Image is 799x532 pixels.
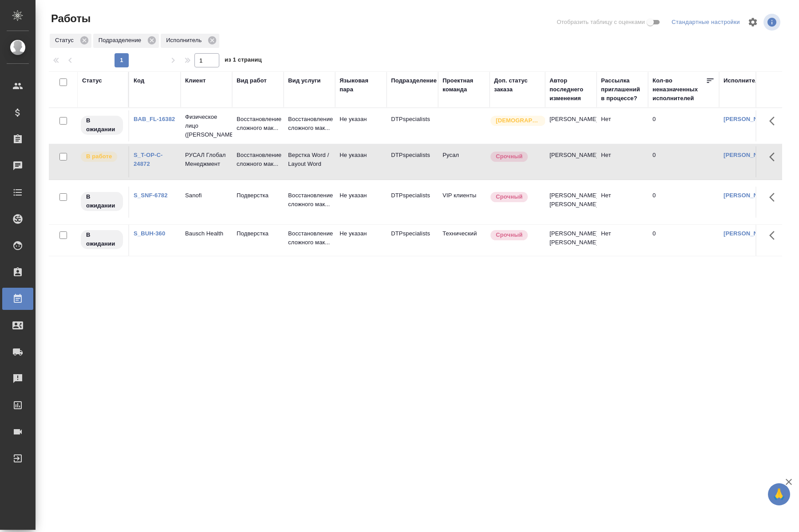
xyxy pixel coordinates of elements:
[185,191,228,200] p: Sanofi
[55,36,77,45] p: Статус
[443,76,485,94] div: Проектная команда
[438,146,490,177] td: Русал
[134,76,144,85] div: Код
[288,76,321,85] div: Вид услуги
[185,229,228,238] p: Bausch Health
[387,187,438,218] td: DTPspecialists
[134,192,168,199] a: S_SNF-6782
[601,76,644,103] div: Рассылка приглашений в процессе?
[134,230,165,237] a: S_BUH-360
[597,225,648,256] td: Нет
[237,115,279,133] p: Восстановление сложного мак...
[724,152,773,158] a: [PERSON_NAME]
[82,76,102,85] div: Статус
[50,34,91,48] div: Статус
[340,76,382,94] div: Языковая пара
[648,110,719,141] td: 0
[648,225,719,256] td: 0
[724,192,773,199] a: [PERSON_NAME]
[764,110,785,132] button: Здесь прячутся важные кнопки
[438,225,490,256] td: Технический
[288,191,331,209] p: Восстановление сложного мак...
[764,225,785,246] button: Здесь прячутся важные кнопки
[237,191,279,200] p: Подверстка
[237,229,279,238] p: Подверстка
[648,187,719,218] td: 0
[185,151,228,168] p: РУСАЛ Глобал Менеджмент
[764,187,785,208] button: Здесь прячутся важные кнопки
[185,76,206,85] div: Клиент
[724,76,763,85] div: Исполнитель
[496,231,522,239] p: Срочный
[80,151,124,163] div: Исполнитель выполняет работу
[288,151,331,168] p: Верстка Word / Layout Word
[86,192,118,210] p: В ожидании
[764,146,785,168] button: Здесь прячутся важные кнопки
[771,485,787,504] span: 🙏
[86,231,118,248] p: В ожидании
[545,187,597,218] td: [PERSON_NAME] [PERSON_NAME]
[763,14,782,31] span: Посмотреть информацию
[288,115,331,133] p: Восстановление сложного мак...
[225,55,262,67] span: из 1 страниц
[438,187,490,218] td: VIP клиенты
[496,116,540,125] p: [DEMOGRAPHIC_DATA]
[49,12,91,26] span: Работы
[648,146,719,177] td: 0
[391,76,437,85] div: Подразделение
[724,230,773,237] a: [PERSON_NAME]
[494,76,541,94] div: Доп. статус заказа
[166,36,205,45] p: Исполнитель
[387,146,438,177] td: DTPspecialists
[86,116,118,134] p: В ожидании
[597,110,648,141] td: Нет
[545,110,597,141] td: [PERSON_NAME]
[99,36,144,45] p: Подразделение
[80,115,124,136] div: Исполнитель назначен, приступать к работе пока рано
[557,18,645,27] span: Отобразить таблицу с оценками
[550,76,592,103] div: Автор последнего изменения
[134,152,163,167] a: S_T-OP-C-24872
[768,483,790,505] button: 🙏
[93,34,159,48] div: Подразделение
[545,146,597,177] td: [PERSON_NAME]
[669,16,742,29] div: split button
[597,146,648,177] td: Нет
[161,34,219,48] div: Исполнитель
[653,76,706,103] div: Кол-во неназначенных исполнителей
[597,187,648,218] td: Нет
[335,110,387,141] td: Не указан
[387,110,438,141] td: DTPspecialists
[237,151,279,168] p: Восстановление сложного мак...
[237,76,267,85] div: Вид работ
[387,225,438,256] td: DTPspecialists
[496,152,522,161] p: Срочный
[335,187,387,218] td: Не указан
[134,116,175,122] a: BAB_FL-16382
[335,146,387,177] td: Не указан
[742,12,763,33] span: Настроить таблицу
[724,116,773,122] a: [PERSON_NAME]
[185,113,228,139] p: Физическое лицо ([PERSON_NAME])
[86,152,112,161] p: В работе
[288,229,331,247] p: Восстановление сложного мак...
[496,192,522,201] p: Срочный
[545,225,597,256] td: [PERSON_NAME] [PERSON_NAME]
[335,225,387,256] td: Не указан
